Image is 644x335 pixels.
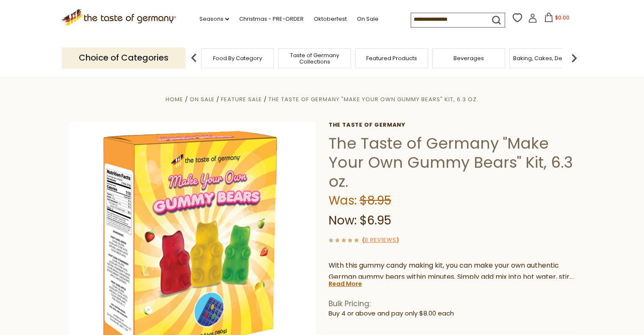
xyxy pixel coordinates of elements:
[329,280,362,288] a: Read More
[239,14,304,24] a: Christmas - PRE-ORDER
[362,236,399,244] span: ( )
[365,236,396,245] a: 0 Reviews
[366,55,417,61] a: Featured Products
[329,134,576,191] h1: The Taste of Germany "Make Your Own Gummy Bears" Kit, 6.3 oz.
[221,95,262,103] a: Feature Sale
[566,50,583,66] img: next arrow
[329,192,357,209] label: Was:
[329,260,575,293] span: With this gummy candy making kit, you can make your own authentic German gummy bears within minut...
[357,14,379,24] a: On Sale
[185,50,202,66] img: previous arrow
[190,95,215,103] a: On Sale
[213,55,262,61] a: Food By Category
[555,14,569,21] span: $0.00
[281,52,348,65] a: Taste of Germany Collections
[329,299,576,308] h1: Bulk Pricing:
[166,95,183,103] a: Home
[513,55,579,61] a: Baking, Cakes, Desserts
[314,14,347,24] a: Oktoberfest
[199,14,229,24] a: Seasons
[329,122,576,128] a: The Taste of Germany
[539,13,575,25] button: $0.00
[268,95,478,103] a: The Taste of Germany "Make Your Own Gummy Bears" Kit, 6.3 oz.
[329,212,357,229] label: Now:
[359,212,391,229] span: $6.95
[62,47,185,68] p: Choice of Categories
[359,192,391,209] span: $8.95
[329,308,576,319] li: Buy 4 or above and pay only $8.00 each
[453,55,484,61] a: Beverages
